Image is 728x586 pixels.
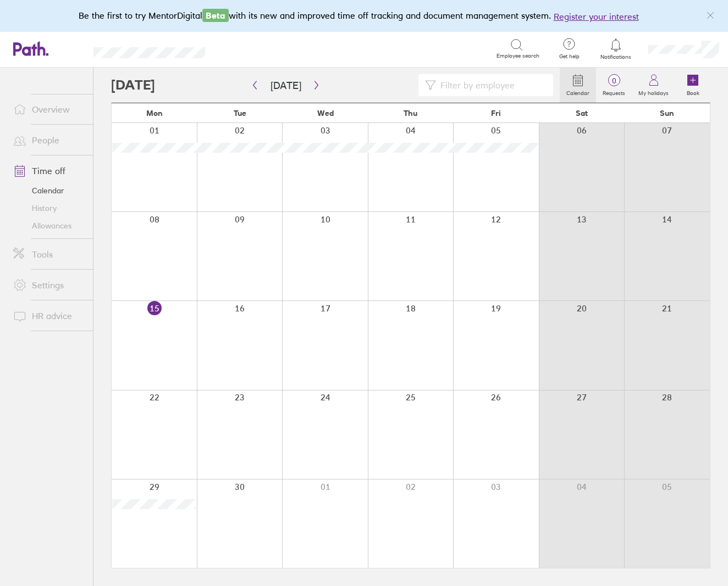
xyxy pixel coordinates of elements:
span: Wed [317,109,334,118]
span: Sat [576,109,588,118]
span: Tue [234,109,246,118]
a: Time off [4,160,93,182]
a: Notifications [598,37,634,60]
a: Overview [4,98,93,120]
label: Calendar [560,87,596,97]
span: Beta [202,9,229,22]
input: Filter by employee [436,75,547,96]
span: Employee search [497,53,539,59]
span: Mon [146,109,163,118]
label: Requests [596,87,632,97]
span: Sun [660,109,674,118]
a: Calendar [560,68,596,103]
a: My holidays [632,68,675,103]
span: Get help [551,53,587,60]
a: 0Requests [596,68,632,103]
span: Fri [491,109,501,118]
span: Notifications [598,54,634,60]
div: Be the first to try MentorDigital with its new and improved time off tracking and document manage... [79,9,650,23]
label: Book [680,87,706,97]
a: Book [675,68,710,103]
button: [DATE] [262,76,310,94]
a: Calendar [4,182,93,199]
span: 0 [596,76,632,85]
a: Settings [4,274,93,296]
a: Allowances [4,217,93,235]
span: Thu [404,109,417,118]
a: Tools [4,243,93,265]
label: My holidays [632,87,675,97]
a: HR advice [4,305,93,327]
button: Register your interest [554,10,639,23]
a: History [4,199,93,217]
a: People [4,129,93,151]
div: Search [235,43,263,53]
